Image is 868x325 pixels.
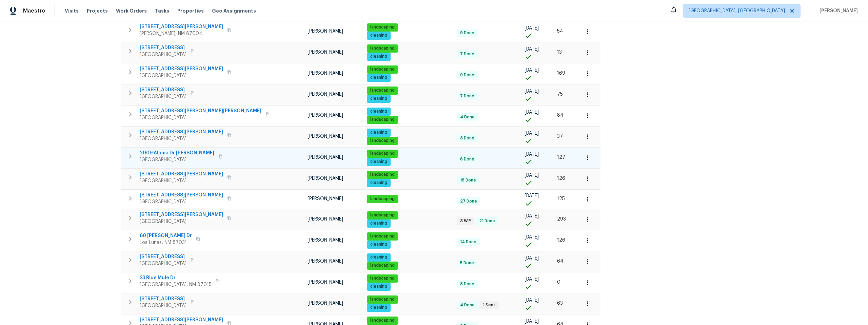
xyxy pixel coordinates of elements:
span: 7 Done [457,51,477,57]
span: [DATE] [525,235,539,240]
span: [PERSON_NAME] [308,113,343,118]
span: cleaning [368,180,390,186]
span: [PERSON_NAME] [308,301,343,306]
span: landscaping [368,233,397,239]
span: cleaning [368,33,390,38]
span: 126 [557,176,565,181]
span: [STREET_ADDRESS] [140,87,186,93]
span: [PERSON_NAME] [308,259,343,264]
span: 6 Done [457,156,477,162]
span: [GEOGRAPHIC_DATA], NM 87015 [140,281,212,288]
span: [STREET_ADDRESS][PERSON_NAME] [140,192,223,198]
span: landscaping [368,172,397,177]
span: [STREET_ADDRESS][PERSON_NAME] [140,23,223,30]
span: [STREET_ADDRESS][PERSON_NAME] [140,211,223,218]
span: landscaping [368,138,397,144]
span: 125 [557,196,565,201]
span: 75 [557,92,563,97]
span: [DATE] [525,256,539,261]
span: Properties [177,7,204,14]
span: [DATE] [525,131,539,136]
span: cleaning [368,159,390,165]
span: [PERSON_NAME] [308,176,343,181]
span: [GEOGRAPHIC_DATA] [140,260,186,267]
span: cleaning [368,221,390,226]
span: cleaning [368,242,390,247]
span: [DATE] [525,214,539,218]
span: 64 [557,259,564,264]
span: [GEOGRAPHIC_DATA] [140,114,261,121]
span: [GEOGRAPHIC_DATA] [140,51,186,58]
span: [DATE] [525,26,539,31]
span: [DATE] [525,47,539,52]
span: landscaping [368,275,397,281]
span: Projects [87,7,108,14]
span: cleaning [368,284,390,289]
span: [STREET_ADDRESS] [140,295,186,302]
span: landscaping [368,45,397,51]
span: [GEOGRAPHIC_DATA] [140,302,186,309]
span: 0 [557,280,560,285]
span: [GEOGRAPHIC_DATA] [140,156,214,163]
span: 27 Done [457,198,480,204]
span: [STREET_ADDRESS] [140,44,186,51]
span: cleaning [368,54,390,59]
span: 9 Done [457,30,477,36]
span: Geo Assignments [212,7,256,14]
span: [PERSON_NAME] [308,238,343,243]
span: 13 [557,50,562,55]
span: 37 [557,134,563,139]
span: cleaning [368,305,390,310]
span: 169 [557,71,565,76]
span: [DATE] [525,68,539,73]
span: [PERSON_NAME] [308,50,343,55]
span: [STREET_ADDRESS][PERSON_NAME] [140,129,223,135]
span: 4 Done [457,114,477,120]
span: Tasks [155,8,169,13]
span: [PERSON_NAME] [308,155,343,160]
span: 126 [557,238,565,243]
span: landscaping [368,297,397,302]
span: 1 Sent [480,302,498,308]
span: landscaping [368,117,397,122]
span: [GEOGRAPHIC_DATA] [140,72,223,79]
span: [DATE] [525,173,539,178]
span: [GEOGRAPHIC_DATA], [GEOGRAPHIC_DATA] [689,7,785,14]
span: landscaping [368,24,397,30]
span: [PERSON_NAME] [308,217,343,222]
span: cleaning [368,109,390,114]
span: [STREET_ADDRESS][PERSON_NAME] [140,65,223,72]
span: [PERSON_NAME] [308,29,343,34]
span: landscaping [368,318,397,323]
span: [GEOGRAPHIC_DATA] [140,93,186,100]
span: landscaping [368,88,397,93]
span: [PERSON_NAME] [308,71,343,76]
span: [DATE] [525,277,539,282]
span: [DATE] [525,152,539,157]
span: [DATE] [525,110,539,115]
span: 7 Done [457,93,477,99]
span: landscaping [368,66,397,72]
span: 14 Done [457,239,479,245]
span: 8 Done [457,281,477,287]
span: [PERSON_NAME] [308,280,343,285]
span: 293 [557,217,566,222]
span: 84 [557,113,564,118]
span: 3 WIP [457,218,474,224]
span: [DATE] [525,319,539,324]
span: [GEOGRAPHIC_DATA] [140,218,223,225]
span: 18 Done [457,177,479,183]
span: cleaning [368,96,390,101]
span: landscaping [368,263,397,268]
span: Maestro [23,7,45,14]
span: 3 Done [457,135,477,141]
span: 5 Done [457,260,477,266]
span: Work Orders [116,7,147,14]
span: 33 Blue Mule Dr [140,274,212,281]
span: [DATE] [525,298,539,303]
span: 54 [557,29,563,34]
span: 21 Done [476,218,498,224]
span: [STREET_ADDRESS][PERSON_NAME][PERSON_NAME] [140,108,261,114]
span: [DATE] [525,89,539,94]
span: 60 [PERSON_NAME] Dr [140,232,192,239]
